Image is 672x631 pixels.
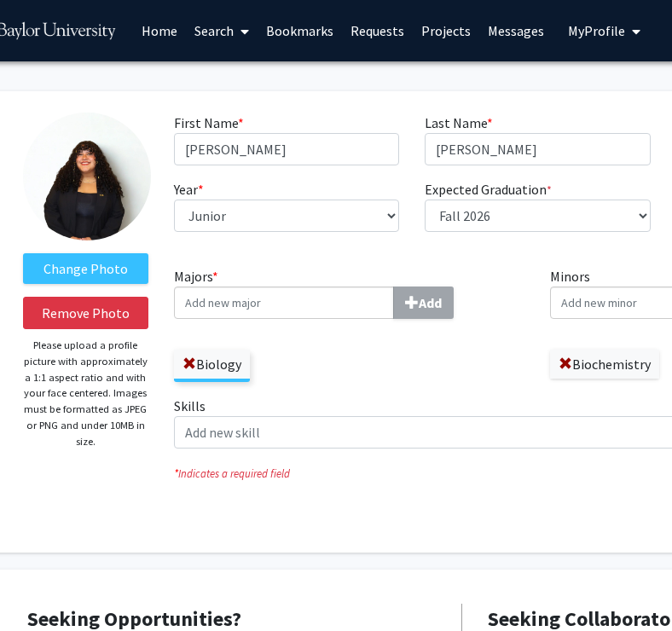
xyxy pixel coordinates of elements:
[13,554,72,618] iframe: Chat
[479,1,553,61] a: Messages
[174,350,250,379] label: Biology
[23,113,151,240] img: Profile Picture
[550,350,659,379] label: Biochemistry
[23,338,148,449] p: Please upload a profile picture with approximately a 1:1 aspect ratio and with your face centered...
[419,294,442,311] b: Add
[342,1,413,61] a: Requests
[393,287,454,319] button: Majors*
[568,22,625,39] span: My Profile
[174,266,525,319] label: Majors
[174,287,394,319] input: Majors*Add
[425,113,493,133] label: Last Name
[425,179,552,200] label: Expected Graduation
[174,179,204,200] label: Year
[23,297,148,329] button: Remove Photo
[186,1,258,61] a: Search
[133,1,186,61] a: Home
[23,253,148,284] label: ChangeProfile Picture
[413,1,479,61] a: Projects
[258,1,342,61] a: Bookmarks
[174,113,244,133] label: First Name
